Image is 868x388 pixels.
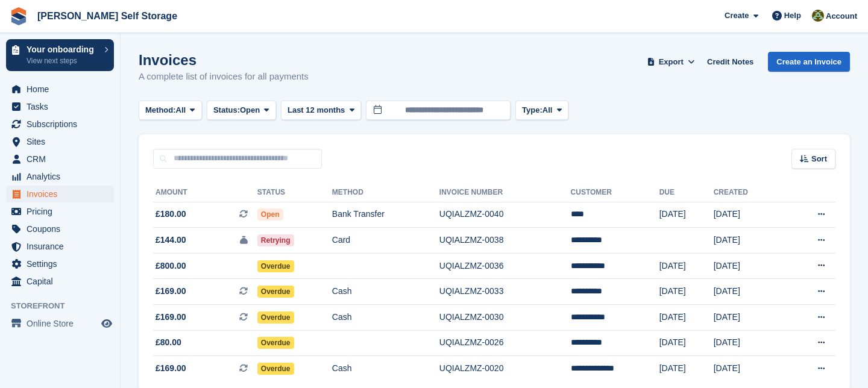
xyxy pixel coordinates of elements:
span: Analytics [27,168,99,185]
a: menu [6,238,114,255]
span: Method: [145,104,176,116]
span: Capital [27,273,99,290]
span: Open [257,208,283,221]
a: menu [6,116,114,133]
span: Subscriptions [27,116,99,133]
span: £169.00 [156,311,186,324]
td: [DATE] [659,330,714,356]
td: UQIALZMZ-0030 [439,305,571,331]
span: Sort [811,153,827,165]
button: Export [644,52,697,72]
span: Export [659,56,684,68]
img: stora-icon-8386f47178a22dfd0bd8f6a31ec36ba5ce8667c1dd55bd0f319d3a0aa187defe.svg [10,7,28,25]
span: All [176,104,186,116]
span: Type: [522,104,542,116]
span: Account [826,10,857,22]
a: Your onboarding View next steps [6,39,114,71]
th: Customer [571,183,659,202]
a: menu [6,98,114,115]
span: Overdue [257,286,294,298]
td: UQIALZMZ-0026 [439,330,571,356]
span: Overdue [257,337,294,349]
span: Tasks [27,98,99,115]
span: Coupons [27,221,99,237]
span: CRM [27,151,99,167]
span: Open [240,104,260,116]
a: Credit Notes [702,52,758,72]
span: Create [725,10,749,22]
a: Preview store [99,316,114,331]
span: Storefront [11,300,120,312]
span: Insurance [27,238,99,255]
a: menu [6,203,114,220]
span: Sites [27,133,99,150]
img: Karl [812,10,824,22]
button: Last 12 months [281,101,361,120]
span: Invoices [27,186,99,202]
button: Type: All [515,101,568,120]
td: Card [332,228,439,254]
span: £144.00 [156,234,186,246]
td: [DATE] [659,279,714,305]
span: £80.00 [156,336,181,349]
td: UQIALZMZ-0038 [439,228,571,254]
th: Amount [153,183,257,202]
span: Last 12 months [288,104,345,116]
span: £169.00 [156,285,186,298]
span: Overdue [257,260,294,272]
span: Help [784,10,801,22]
th: Invoice Number [439,183,571,202]
a: Create an Invoice [768,52,850,72]
th: Status [257,183,332,202]
td: [DATE] [659,253,714,279]
span: Settings [27,255,99,272]
a: menu [6,255,114,272]
td: Cash [332,305,439,331]
td: Bank Transfer [332,202,439,228]
td: [DATE] [659,356,714,381]
p: A complete list of invoices for all payments [139,70,309,84]
span: Overdue [257,363,294,375]
a: menu [6,151,114,167]
td: Cash [332,356,439,381]
a: menu [6,168,114,185]
td: [DATE] [714,356,784,381]
td: UQIALZMZ-0033 [439,279,571,305]
td: Cash [332,279,439,305]
p: View next steps [27,55,98,66]
button: Method: All [139,101,202,120]
button: Status: Open [207,101,276,120]
h1: Invoices [139,52,309,68]
span: £169.00 [156,362,186,375]
span: All [542,104,553,116]
span: Status: [213,104,240,116]
td: [DATE] [714,228,784,254]
a: menu [6,273,114,290]
span: £800.00 [156,260,186,272]
td: [DATE] [714,305,784,331]
span: £180.00 [156,208,186,221]
a: [PERSON_NAME] Self Storage [33,6,182,26]
a: menu [6,81,114,98]
th: Created [714,183,784,202]
th: Method [332,183,439,202]
span: Retrying [257,234,294,246]
span: Pricing [27,203,99,220]
a: menu [6,133,114,150]
td: [DATE] [714,279,784,305]
td: UQIALZMZ-0040 [439,202,571,228]
span: Overdue [257,311,294,324]
td: [DATE] [714,202,784,228]
td: UQIALZMZ-0036 [439,253,571,279]
span: Online Store [27,315,99,332]
td: [DATE] [714,253,784,279]
p: Your onboarding [27,45,98,54]
a: menu [6,186,114,202]
td: [DATE] [714,330,784,356]
td: [DATE] [659,305,714,331]
a: menu [6,315,114,332]
span: Home [27,81,99,98]
a: menu [6,221,114,237]
th: Due [659,183,714,202]
td: [DATE] [659,202,714,228]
